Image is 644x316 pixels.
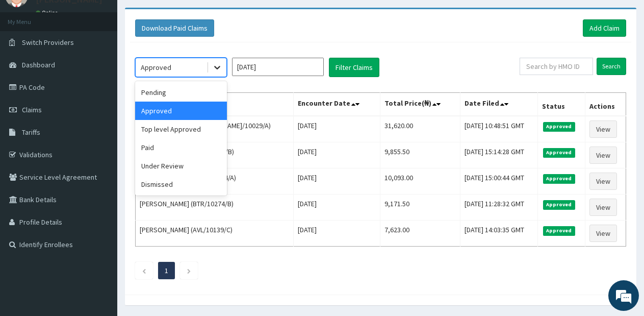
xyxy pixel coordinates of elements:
th: Total Price(₦) [380,93,460,116]
div: Under Review [135,157,227,175]
textarea: Type your message and hit 'Enter' [5,209,194,245]
span: Claims [22,105,42,114]
td: 31,620.00 [380,116,460,142]
td: [DATE] [294,116,380,142]
td: [DATE] [294,142,380,168]
a: Page 1 is your current page [165,266,168,275]
span: Tariffs [22,128,40,137]
td: [DATE] 11:28:32 GMT [460,195,538,221]
div: Approved [135,102,227,120]
td: 7,623.00 [380,221,460,247]
div: Top level Approved [135,120,227,138]
button: Filter Claims [329,58,379,77]
input: Select Month and Year [232,58,324,76]
div: Paid [135,138,227,157]
button: Download Paid Claims [135,19,214,37]
a: Online [36,9,60,16]
td: [DATE] 15:00:44 GMT [460,168,538,195]
div: Dismissed [135,175,227,193]
span: Switch Providers [22,38,74,47]
div: Pending [135,83,227,102]
td: 10,093.00 [380,168,460,195]
td: [DATE] [294,195,380,221]
a: Previous page [142,266,146,275]
td: 9,171.50 [380,195,460,221]
a: View [589,120,617,138]
th: Status [538,93,585,116]
a: View [589,147,617,164]
a: View [589,173,617,190]
a: Next page [187,266,191,275]
div: Chat with us now [53,57,171,70]
div: Minimize live chat window [167,5,192,30]
td: [DATE] [294,168,380,195]
span: Approved [543,226,575,235]
th: Encounter Date [294,93,380,116]
td: [DATE] [294,221,380,247]
td: [PERSON_NAME] (BTR/10274/B) [136,195,294,221]
input: Search by HMO ID [520,58,593,75]
td: [PERSON_NAME] (AVL/10139/C) [136,221,294,247]
span: We're online! [59,93,141,197]
span: Approved [543,122,575,131]
span: Approved [543,148,575,157]
div: Approved [141,62,171,72]
th: Date Filed [460,93,538,116]
input: Search [597,58,626,75]
span: Dashboard [22,60,55,69]
th: Actions [585,93,626,116]
td: [DATE] 14:03:35 GMT [460,221,538,247]
a: Add Claim [583,19,626,37]
img: d_794563401_company_1708531726252_794563401 [19,51,41,77]
span: Approved [543,200,575,209]
a: View [589,199,617,216]
td: 9,855.50 [380,142,460,168]
td: [DATE] 10:48:51 GMT [460,116,538,142]
a: View [589,225,617,242]
td: [DATE] 15:14:28 GMT [460,142,538,168]
span: Approved [543,174,575,183]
